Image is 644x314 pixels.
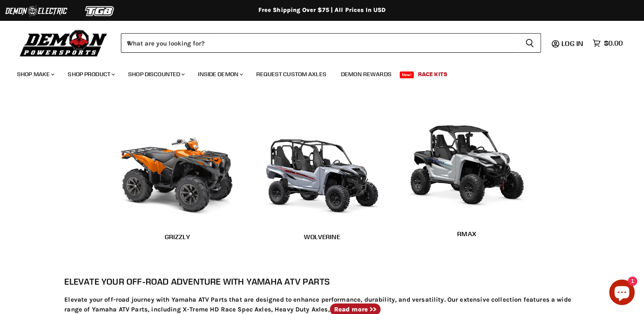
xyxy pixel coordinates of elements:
[558,40,588,47] a: Log in
[121,33,541,53] form: Product
[412,66,454,83] a: Race Kits
[250,66,333,83] a: Request Custom Axles
[258,227,386,246] a: Wolverine
[114,232,241,241] h2: Grizzly
[114,227,241,246] a: Grizzly
[17,28,110,58] img: Demon Powersports
[518,33,541,53] button: Search
[400,71,414,78] span: New!
[64,295,579,314] p: Elevate your off-road journey with Yamaha ATV Parts that are designed to enhance performance, dur...
[114,114,241,220] img: Grizzly
[335,66,398,83] a: Demon Rewards
[604,39,623,47] span: $0.00
[121,33,518,53] input: When autocomplete results are available use up and down arrows to review and enter to select
[588,37,627,49] a: $0.00
[607,280,637,307] inbox-online-store-chat: Shopify online store chat
[403,224,531,244] a: RMAX
[11,66,60,83] a: Shop Make
[61,66,120,83] a: Shop Product
[561,39,583,48] span: Log in
[258,232,386,241] h2: Wolverine
[122,66,190,83] a: Shop Discounted
[403,114,531,217] img: RMAX
[334,305,377,313] strong: Read more >>
[403,229,531,238] h2: RMAX
[68,3,132,19] img: TGB Logo 2
[4,3,68,19] img: Demon Electric Logo 2
[64,275,579,288] h2: Elevate Your Off-Road Adventure with Yamaha ATV Parts
[192,66,248,83] a: Inside Demon
[11,62,621,83] ul: Main menu
[258,114,386,220] img: Wolverine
